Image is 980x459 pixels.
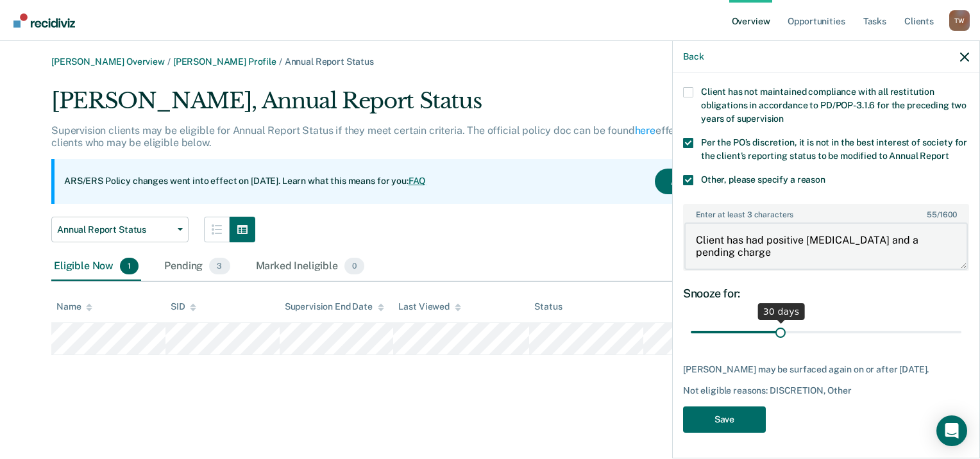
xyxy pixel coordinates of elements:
[51,253,141,281] div: Eligible Now
[285,301,384,312] div: Supervision End Date
[655,169,777,194] button: Acknowledge & Close
[684,222,968,270] textarea: Client has had positive [MEDICAL_DATA] and a pending charge
[51,88,786,124] div: [PERSON_NAME], Annual Report Status
[701,87,967,124] span: Client has not maintained compliance with all restitution obligations in accordance to PD/POP-3.1...
[683,364,969,375] div: [PERSON_NAME] may be surfaced again on or after [DATE].
[927,210,937,219] span: 55
[927,210,956,219] span: / 1600
[13,13,75,28] img: Recidiviz
[949,10,970,31] button: Profile dropdown button
[949,10,970,31] div: T W
[165,56,173,67] span: /
[936,415,967,446] div: Open Intercom Messenger
[120,258,139,274] span: 1
[344,258,364,274] span: 0
[409,176,427,186] a: FAQ
[683,51,704,62] button: Back
[683,287,969,301] div: Snooze for:
[253,253,367,281] div: Marked Ineligible
[57,224,173,235] span: Annual Report Status
[171,301,197,312] div: SID
[56,301,92,312] div: Name
[635,124,655,137] a: here
[683,406,766,433] button: Save
[162,253,232,281] div: Pending
[64,175,426,188] p: ARS/ERS Policy changes went into effect on [DATE]. Learn what this means for you:
[276,56,285,67] span: /
[534,301,562,312] div: Status
[701,174,825,185] span: Other, please specify a reason
[209,258,230,274] span: 3
[173,56,276,67] a: [PERSON_NAME] Profile
[758,303,805,320] div: 30 days
[701,137,967,161] span: Per the PO’s discretion, it is not in the best interest of society for the client’s reporting sta...
[51,56,165,67] a: [PERSON_NAME] Overview
[51,124,770,149] p: Supervision clients may be eligible for Annual Report Status if they meet certain criteria. The o...
[683,385,969,396] div: Not eligible reasons: DISCRETION, Other
[398,301,460,312] div: Last Viewed
[285,56,374,67] span: Annual Report Status
[684,205,968,219] label: Enter at least 3 characters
